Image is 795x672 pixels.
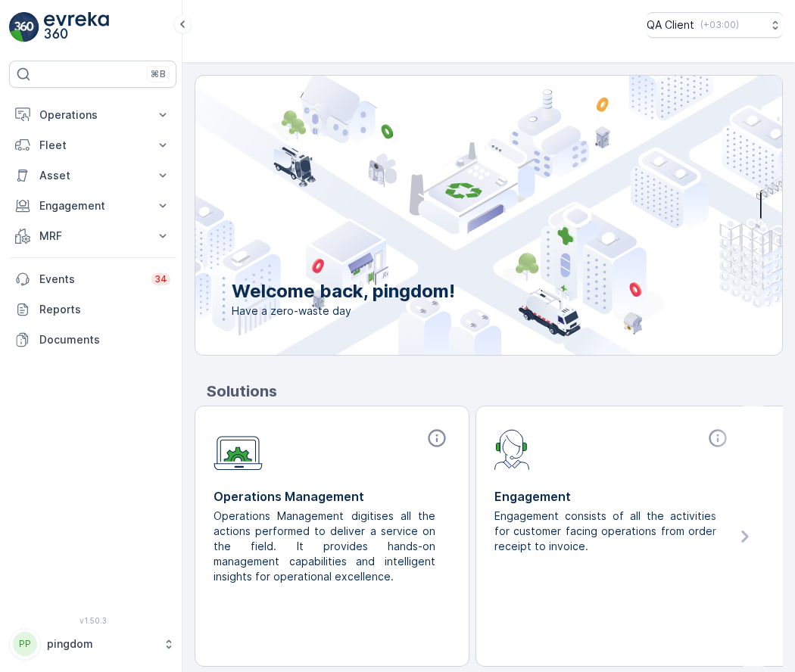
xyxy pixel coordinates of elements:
a: Reports [9,294,176,325]
p: MRF [39,229,146,244]
a: Events34 [9,264,176,294]
button: Engagement [9,191,176,221]
img: logo_light-DOdMpM7g.png [44,12,109,42]
p: Documents [39,332,170,347]
p: Operations [39,107,146,123]
p: ⌘B [151,68,166,80]
p: Asset [39,168,146,183]
button: MRF [9,221,176,251]
button: PPpingdom [9,628,176,660]
p: Engagement [39,198,146,213]
p: Welcome back, pingdom! [232,279,455,303]
button: QA Client(+03:00) [647,12,783,38]
p: Engagement consists of all the activities for customer facing operations from order receipt to in... [494,509,719,554]
p: Events [39,272,142,287]
span: v 1.50.3 [9,616,176,625]
a: Documents [9,325,176,355]
img: city illustration [127,76,782,355]
p: Engagement [494,487,731,506]
p: Solutions [207,380,783,403]
button: Operations [9,100,176,130]
p: Fleet [39,138,146,153]
img: module-icon [214,428,263,471]
p: QA Client [647,17,694,33]
p: Reports [39,302,170,317]
p: 34 [154,273,167,285]
button: Asset [9,160,176,191]
p: Operations Management [214,487,450,506]
span: Have a zero-waste day [232,303,455,319]
p: ( +03:00 ) [700,19,739,31]
p: Operations Management digitises all the actions performed to deliver a service on the field. It p... [214,509,438,584]
button: Fleet [9,130,176,160]
div: PP [13,632,37,656]
img: module-icon [494,428,530,470]
img: logo [9,12,39,42]
p: pingdom [47,636,155,652]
